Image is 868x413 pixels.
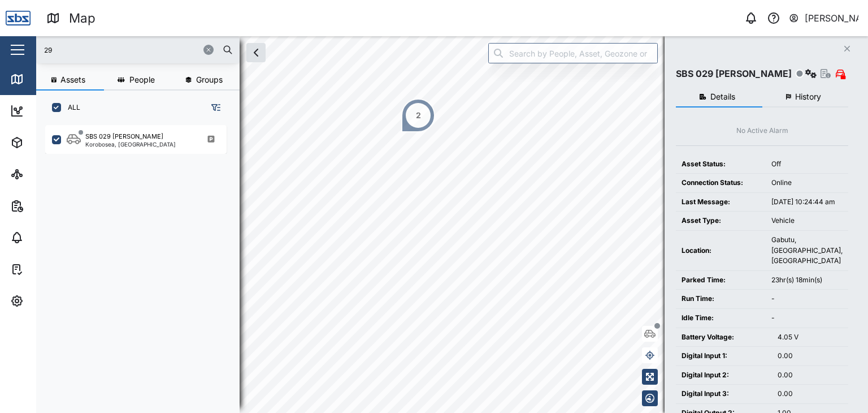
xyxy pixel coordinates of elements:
[771,275,843,286] div: 23hr(s) 18min(s)
[771,159,843,170] div: Off
[61,103,80,112] label: ALL
[682,159,760,170] div: Asset Status:
[29,263,60,276] div: Tasks
[682,246,760,256] div: Location:
[788,10,859,26] button: [PERSON_NAME]
[29,200,68,212] div: Reports
[69,8,96,28] div: Map
[85,132,163,141] div: SBS 029 [PERSON_NAME]
[682,313,760,324] div: Idle Time:
[36,36,868,413] canvas: Map
[129,76,155,84] span: People
[29,231,64,244] div: Alarms
[29,73,55,85] div: Map
[771,178,843,188] div: Online
[805,11,859,25] div: [PERSON_NAME]
[771,197,843,208] div: [DATE] 10:24:44 am
[29,168,57,180] div: Sites
[29,105,80,117] div: Dashboard
[676,67,792,81] div: SBS 029 [PERSON_NAME]
[682,389,766,399] div: Digital Input 3:
[795,93,821,101] span: History
[682,197,760,208] div: Last Message:
[778,351,843,362] div: 0.00
[778,332,843,343] div: 4.05 V
[6,6,31,31] img: Main Logo
[736,126,788,136] div: No Active Alarm
[682,370,766,381] div: Digital Input 2:
[29,295,70,307] div: Settings
[771,235,843,266] div: Gabutu, [GEOGRAPHIC_DATA], [GEOGRAPHIC_DATA]
[778,370,843,381] div: 0.00
[778,389,843,399] div: 0.00
[710,93,735,101] span: Details
[771,313,843,324] div: -
[196,76,223,84] span: Groups
[771,294,843,304] div: -
[682,351,766,362] div: Digital Input 1:
[682,178,760,188] div: Connection Status:
[85,141,176,147] div: Korobosea, [GEOGRAPHIC_DATA]
[29,136,64,149] div: Assets
[488,43,658,63] input: Search by People, Asset, Geozone or Place
[771,216,843,226] div: Vehicle
[682,294,760,304] div: Run Time:
[682,275,760,286] div: Parked Time:
[401,98,435,132] div: Map marker
[45,121,239,404] div: grid
[416,109,421,122] div: 2
[682,216,760,226] div: Asset Type:
[43,41,233,58] input: Search assets or drivers
[682,332,766,343] div: Battery Voltage:
[60,76,85,84] span: Assets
